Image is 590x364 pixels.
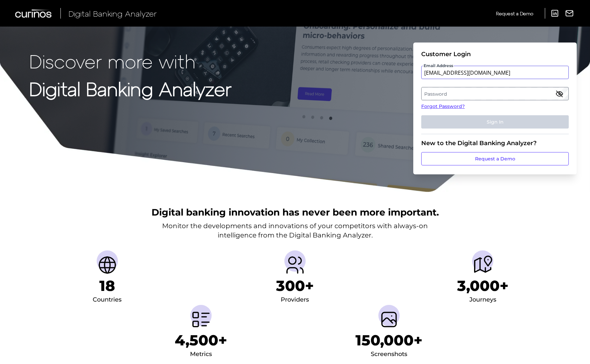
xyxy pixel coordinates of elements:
h1: 150,000+ [355,331,423,349]
div: Countries [93,295,122,305]
div: Metrics [190,349,212,360]
img: Providers [284,254,306,276]
h1: 300+ [276,277,314,295]
img: Screenshots [378,309,400,330]
h1: 3,000+ [457,277,509,295]
p: Monitor the developments and innovations of your competitors with always-on intelligence from the... [162,221,428,240]
span: Digital Banking Analyzer [68,9,157,18]
div: Customer Login [421,50,569,58]
img: Metrics [190,309,212,330]
a: Request a Demo [421,152,569,165]
p: Discover more with [29,50,232,71]
div: Screenshots [371,349,407,360]
h1: 4,500+ [175,331,227,349]
span: Email Address [423,63,454,68]
img: Curinos [15,9,52,18]
div: Journeys [469,295,496,305]
strong: Digital Banking Analyzer [29,77,232,100]
div: New to the Digital Banking Analyzer? [421,139,569,147]
label: Password [422,88,568,100]
a: Request a Demo [496,8,533,19]
img: Journeys [472,254,493,276]
img: Countries [97,254,118,276]
h1: 18 [99,277,115,295]
div: Providers [281,295,309,305]
a: Forgot Password? [421,103,569,110]
span: Request a Demo [496,11,533,16]
h2: Digital banking innovation has never been more important. [151,206,439,219]
button: Sign In [421,115,569,129]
